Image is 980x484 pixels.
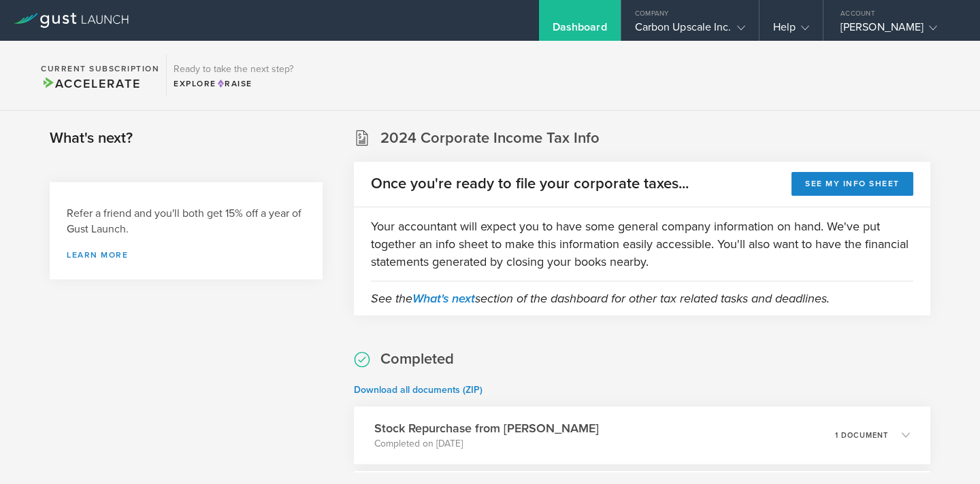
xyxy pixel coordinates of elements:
a: Download all documents (ZIP) [354,384,483,396]
div: [PERSON_NAME] [840,20,956,41]
h2: Completed [380,349,454,369]
div: Carbon Upscale Inc. [635,20,745,41]
p: Your accountant will expect you to have some general company information on hand. We've put toget... [371,218,913,271]
div: Dashboard [553,20,607,41]
h3: Ready to take the next step? [174,65,293,74]
h2: 2024 Corporate Income Tax Info [380,128,600,148]
p: Completed on [DATE] [374,437,599,451]
h3: Stock Repurchase from [PERSON_NAME] [374,419,599,437]
span: Accelerate [41,76,140,91]
h2: Current Subscription [41,65,159,73]
div: Help [773,20,809,41]
div: Ready to take the next step?ExploreRaise [166,54,300,97]
em: See the section of the dashboard for other tax related tasks and deadlines. [371,291,830,306]
iframe: Chat Widget [675,22,980,484]
span: Raise [216,79,252,88]
h2: Once you're ready to file your corporate taxes... [371,174,689,194]
div: Explore [174,77,293,90]
a: What's next [412,291,475,306]
h2: What's next? [50,128,133,148]
h3: Refer a friend and you'll both get 15% off a year of Gust Launch. [67,206,306,237]
a: Learn more [67,251,306,259]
